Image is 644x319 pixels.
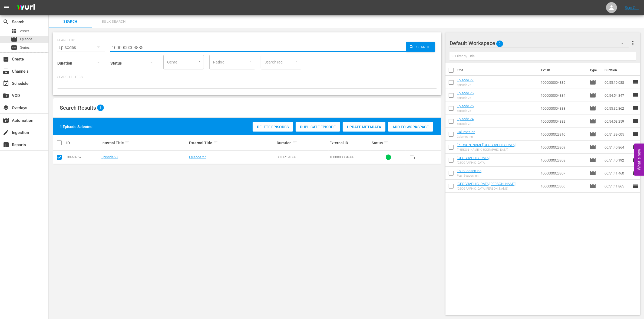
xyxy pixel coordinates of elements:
span: Episode [590,118,596,125]
span: Overlays [3,105,9,111]
th: Title [457,63,538,78]
button: Search [406,42,435,52]
span: Episode [590,92,596,99]
span: Episode [590,79,596,86]
span: Episode [590,144,596,150]
div: Episode 24 [457,122,474,126]
div: [GEOGRAPHIC_DATA] [457,161,490,164]
td: 1000000023308 [539,154,587,167]
td: 00:55:19.088 [602,76,632,89]
td: 1000000004882 [539,115,587,128]
span: Update Metadata [343,125,385,129]
div: 70550757 [66,155,100,159]
a: Episode 27 [189,155,206,159]
span: playlist_add [410,154,416,160]
div: Four Season Inn [457,174,481,177]
span: Asset [20,28,29,34]
p: Search Filters: [57,75,437,79]
span: Episode [590,170,596,176]
span: reorder [632,105,639,111]
span: reorder [632,183,639,189]
span: Duplicate Episode [296,125,340,129]
span: Search Results [60,105,96,111]
span: Search [414,42,435,52]
td: 1000000004884 [539,89,587,102]
th: Type [586,63,601,78]
div: Episode 25 [457,109,474,113]
span: 1000000004885 [329,155,354,159]
div: [GEOGRAPHIC_DATA][PERSON_NAME] [457,187,516,190]
button: Open [248,59,253,64]
a: Calumet Inn [457,130,475,134]
span: Series [11,44,17,51]
div: 00:55:19.088 [277,155,328,159]
div: ID [66,141,100,145]
div: Episode 26 [457,96,474,100]
td: 1000000023306 [539,180,587,193]
div: External ID [329,141,370,145]
td: 1000000004885 [539,76,587,89]
span: Create [3,56,9,62]
img: ans4CAIJ8jUAAAAAAAAAAAAAAAAAAAAAAAAgQb4GAAAAAAAAAAAAAAAAAAAAAAAAJMjXAAAAAAAAAAAAAAAAAAAAAAAAgAT5G... [13,1,39,14]
span: Search [52,19,89,25]
a: [GEOGRAPHIC_DATA][PERSON_NAME] [457,182,516,186]
td: 00:51:41.865 [602,180,632,193]
div: [PERSON_NAME][GEOGRAPHIC_DATA] [457,148,516,152]
a: Four Season Inn [457,169,481,173]
span: Channels [3,68,9,75]
span: reorder [632,170,639,176]
span: Delete Episodes [253,125,293,129]
div: Internal Title [101,140,187,146]
div: Episodes [57,40,105,55]
span: more_vert [630,40,636,46]
span: reorder [632,92,639,98]
span: 1 [97,105,104,111]
td: 00:51:40.864 [602,141,632,154]
div: Episode 27 [457,83,474,87]
span: Search [3,19,9,25]
span: Bulk Search [95,19,132,25]
span: Series [20,45,30,50]
td: 00:51:41.460 [602,167,632,180]
span: Episode [590,157,596,163]
td: 00:54:54.847 [602,89,632,102]
th: Ext. ID [538,63,587,78]
button: Delete Episodes [253,122,293,132]
div: 1 Episode Selected [60,124,93,129]
span: Episode [11,36,17,43]
span: sort [384,140,388,145]
div: Duration [277,140,328,146]
a: Episode 26 [457,91,474,95]
span: Reports [3,142,9,148]
td: 1000000023309 [539,141,587,154]
a: Episode 27 [101,155,118,159]
a: [PERSON_NAME][GEOGRAPHIC_DATA] [457,143,516,147]
td: 00:55:32.862 [602,102,632,115]
span: Automation [3,117,9,124]
span: movie [590,105,596,112]
span: sort [292,140,297,145]
td: 00:51:39.605 [602,128,632,141]
a: Episode 25 [457,104,474,108]
span: reorder [632,144,639,150]
span: Add to Workspace [388,125,433,129]
span: Episode [20,36,32,42]
button: Add to Workspace [388,122,433,132]
a: Episode 27 [457,78,474,82]
span: sort [213,140,218,145]
td: 1000000023310 [539,128,587,141]
a: Episode 24 [457,117,474,121]
span: reorder [632,79,639,85]
button: Update Metadata [343,122,385,132]
div: Calumet Inn [457,135,475,139]
td: 00:54:53.259 [602,115,632,128]
button: Open [294,59,299,64]
div: External Title [189,140,275,146]
th: Duration [601,63,634,78]
span: Ingestion [3,129,9,136]
span: Asset [11,28,17,34]
span: menu [3,4,10,11]
span: Episode [590,131,596,137]
span: reorder [632,157,639,163]
button: Open Feedback Widget [634,143,644,176]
